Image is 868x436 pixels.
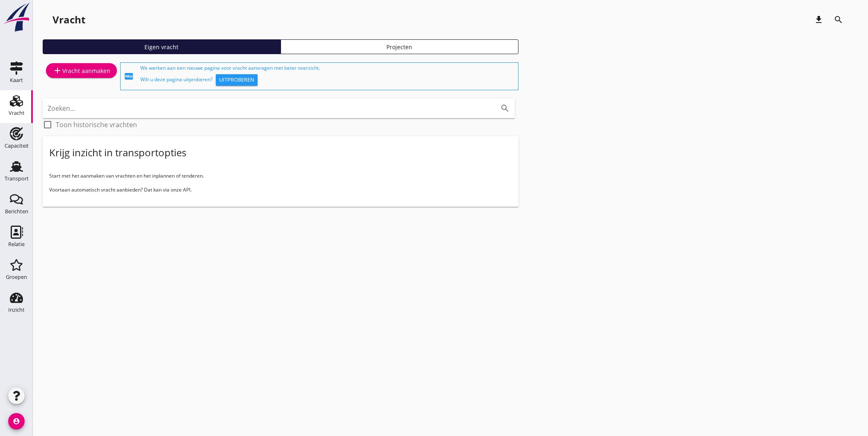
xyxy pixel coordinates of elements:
div: Krijg inzicht in transportopties [49,146,186,159]
a: Eigen vracht [43,39,281,54]
i: search [500,103,510,113]
div: Inzicht [8,307,25,313]
a: Projecten [281,39,519,54]
div: Berichten [5,209,28,214]
label: Toon historische vrachten [56,121,137,129]
div: Eigen vracht [46,43,277,51]
button: Uitproberen [216,74,258,86]
div: Projecten [284,43,515,51]
div: Uitproberen [219,76,254,84]
div: Capaciteit [5,143,29,148]
i: search [834,15,843,25]
i: download [814,15,824,25]
div: Relatie [8,242,25,247]
div: Vracht [9,110,25,116]
div: Vracht aanmaken [53,66,110,75]
div: Transport [5,176,29,181]
input: Zoeken... [48,102,487,115]
img: logo-small.a267ee39.svg [2,2,31,32]
div: Kaart [10,78,23,83]
i: account_circle [8,413,25,429]
div: Vracht [53,13,85,26]
p: Start met het aanmaken van vrachten en het inplannen of tenderen. [49,172,512,180]
i: fiber_new [124,71,134,81]
a: Vracht aanmaken [46,63,117,78]
p: Voortaan automatisch vracht aanbieden? Dat kan via onze API. [49,186,512,194]
i: add [53,66,62,75]
div: We werken aan een nieuwe pagina voor vracht aanvragen met beter overzicht. Wilt u deze pagina uit... [140,64,515,88]
div: Groepen [6,274,27,280]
